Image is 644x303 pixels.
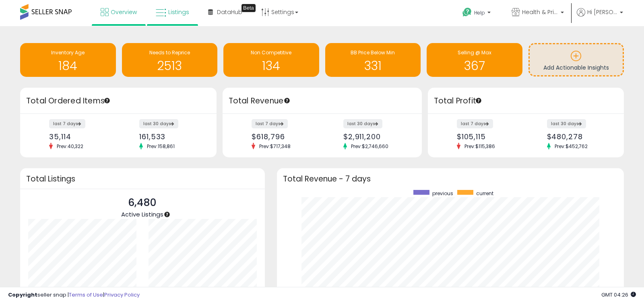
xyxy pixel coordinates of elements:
span: Prev: $2,746,660 [347,143,392,150]
h1: 331 [329,59,417,72]
p: 6,480 [121,195,163,210]
label: last 7 days [252,119,288,128]
label: last 30 days [547,119,586,128]
span: Listings [168,8,189,16]
h3: Total Revenue [229,95,416,107]
span: Prev: $452,762 [551,143,592,150]
strong: Copyright [8,291,37,299]
div: Tooltip anchor [242,4,256,12]
a: Non Competitive 134 [223,43,319,77]
div: $2,911,200 [343,132,408,141]
a: Add Actionable Insights [530,44,623,75]
a: Needs to Reprice 2513 [122,43,218,77]
div: 35,114 [49,132,112,141]
a: Hi [PERSON_NAME] [577,8,623,26]
span: Non Competitive [251,49,291,56]
span: Health & Prime [522,8,558,16]
a: Help [456,1,499,26]
div: Tooltip anchor [475,97,482,104]
a: Inventory Age 184 [20,43,116,77]
div: $480,278 [547,132,610,141]
i: Get Help [462,7,472,17]
h3: Total Ordered Items [26,95,211,107]
label: last 30 days [139,119,178,128]
h1: 184 [24,59,112,72]
h3: Total Profit [434,95,618,107]
span: current [476,190,493,197]
div: seller snap | | [8,291,140,299]
span: Add Actionable Insights [543,64,609,72]
span: previous [432,190,453,197]
span: Help [474,9,485,16]
span: Selling @ Max [458,49,491,56]
span: Prev: $717,348 [255,143,295,150]
h3: Total Revenue - 7 days [283,176,618,182]
div: Tooltip anchor [163,211,171,218]
label: last 7 days [49,119,85,128]
h3: Total Listings [26,176,259,182]
div: Tooltip anchor [283,97,291,104]
span: Inventory Age [51,49,85,56]
span: Active Listings [121,210,163,218]
h1: 134 [227,59,315,72]
a: Privacy Policy [104,291,140,299]
span: Hi [PERSON_NAME] [587,8,617,16]
div: $618,796 [252,132,316,141]
div: $105,115 [457,132,520,141]
label: last 7 days [457,119,493,128]
a: Selling @ Max 367 [427,43,522,77]
span: 2025-09-17 04:26 GMT [601,291,636,299]
span: Prev: 158,861 [143,143,179,150]
span: Prev: 40,322 [53,143,87,150]
span: Overview [111,8,137,16]
a: BB Price Below Min 331 [325,43,421,77]
label: last 30 days [343,119,382,128]
div: 161,533 [139,132,202,141]
span: BB Price Below Min [351,49,395,56]
h1: 367 [431,59,518,72]
h1: 2513 [126,59,214,72]
span: Needs to Reprice [149,49,190,56]
span: DataHub [217,8,242,16]
a: Terms of Use [69,291,103,299]
span: Prev: $115,386 [460,143,499,150]
div: Tooltip anchor [103,97,111,104]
